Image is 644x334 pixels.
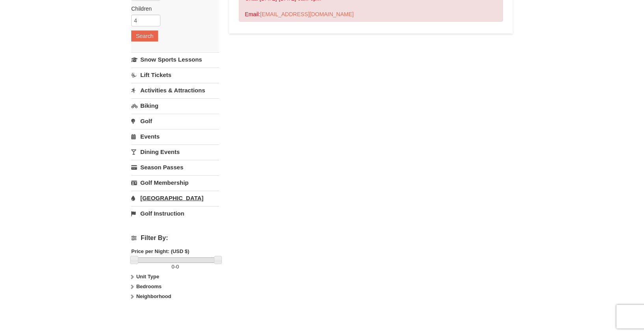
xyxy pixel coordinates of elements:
a: Activities & Attractions [131,83,219,98]
label: Children [131,5,213,13]
label: - [131,263,219,271]
span: 0 [176,264,179,270]
h4: Filter By: [131,235,219,242]
strong: Unit Type [136,274,159,280]
a: [EMAIL_ADDRESS][DOMAIN_NAME] [260,11,354,17]
a: Dining Events [131,144,219,159]
a: Golf [131,114,219,128]
a: Golf Instruction [131,206,219,221]
span: 0 [171,264,174,270]
a: Biking [131,98,219,113]
a: Snow Sports Lessons [131,52,219,67]
strong: Bedrooms [136,283,162,289]
a: Season Passes [131,160,219,175]
a: Golf Membership [131,175,219,190]
a: Lift Tickets [131,68,219,82]
a: Events [131,129,219,144]
strong: Neighborhood [136,293,171,299]
strong: Price per Night: (USD $) [131,248,189,254]
button: Search [131,30,158,41]
a: [GEOGRAPHIC_DATA] [131,191,219,205]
